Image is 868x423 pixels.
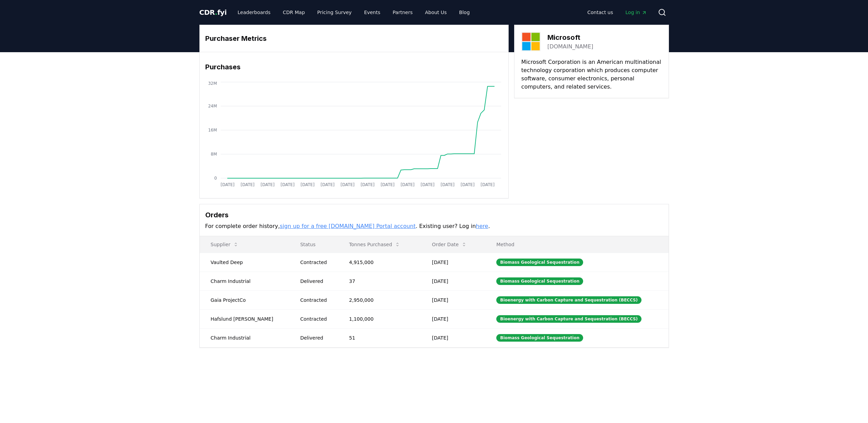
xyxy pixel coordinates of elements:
h3: Purchases [205,62,503,72]
tspan: 32M [208,81,217,86]
tspan: [DATE] [340,182,355,187]
a: About Us [419,6,452,19]
td: Charm Industrial [200,328,289,347]
tspan: 16M [208,128,217,133]
td: [DATE] [421,272,486,290]
tspan: [DATE] [360,182,374,187]
tspan: [DATE] [300,182,314,187]
tspan: 8M [211,152,217,157]
button: Supplier [205,238,244,251]
td: 51 [338,328,421,347]
td: Gaia ProjectCo [200,290,289,309]
a: Contact us [582,6,618,19]
div: Biomass Geological Sequestration [496,277,583,285]
h3: Orders [205,210,663,220]
a: Events [359,6,386,19]
button: Order Date [427,238,473,251]
div: Biomass Geological Sequestration [496,259,583,266]
a: Log in [620,6,652,19]
h3: Purchaser Metrics [205,33,503,44]
div: Bioenergy with Carbon Capture and Sequestration (BECCS) [496,296,641,304]
tspan: [DATE] [380,182,394,187]
div: Contracted [300,259,333,266]
div: Contracted [300,316,333,322]
a: here [476,223,488,229]
a: [DOMAIN_NAME] [547,43,593,51]
img: Microsoft-logo [521,32,541,51]
div: Contracted [300,297,333,304]
span: Log in [625,9,647,16]
tspan: [DATE] [261,182,275,187]
button: Tonnes Purchased [344,238,406,251]
td: 1,100,000 [338,309,421,328]
td: [DATE] [421,290,486,309]
td: 2,950,000 [338,290,421,309]
td: [DATE] [421,253,486,272]
td: 4,915,000 [338,253,421,272]
td: 37 [338,272,421,290]
p: Method [491,241,663,248]
a: sign up for a free [DOMAIN_NAME] Portal account [280,223,416,229]
a: Blog [454,6,475,19]
a: CDR Map [277,6,310,19]
td: [DATE] [421,309,486,328]
span: CDR fyi [199,8,227,16]
div: Bioenergy with Carbon Capture and Sequestration (BECCS) [496,315,641,323]
tspan: [DATE] [420,182,435,187]
a: Partners [387,6,418,19]
td: Hafslund [PERSON_NAME] [200,309,289,328]
h3: Microsoft [547,32,593,43]
a: CDR.fyi [199,8,227,17]
div: Delivered [300,278,333,285]
tspan: 24M [208,104,217,108]
td: [DATE] [421,328,486,347]
p: For complete order history, . Existing user? Log in . [205,222,663,230]
tspan: [DATE] [481,182,495,187]
a: Pricing Survey [312,6,357,19]
td: Vaulted Deep [200,253,289,272]
p: Microsoft Corporation is an American multinational technology corporation which produces computer... [521,58,662,91]
nav: Main [232,6,475,19]
tspan: 0 [214,176,217,181]
p: Status [295,241,333,248]
div: Biomass Geological Sequestration [496,334,583,342]
tspan: [DATE] [220,182,234,187]
tspan: [DATE] [280,182,294,187]
a: Leaderboards [232,6,276,19]
nav: Main [582,6,652,19]
span: . [215,8,217,16]
tspan: [DATE] [461,182,475,187]
tspan: [DATE] [240,182,254,187]
tspan: [DATE] [321,182,335,187]
td: Charm Industrial [200,272,289,290]
div: Delivered [300,334,333,341]
tspan: [DATE] [440,182,454,187]
tspan: [DATE] [401,182,415,187]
